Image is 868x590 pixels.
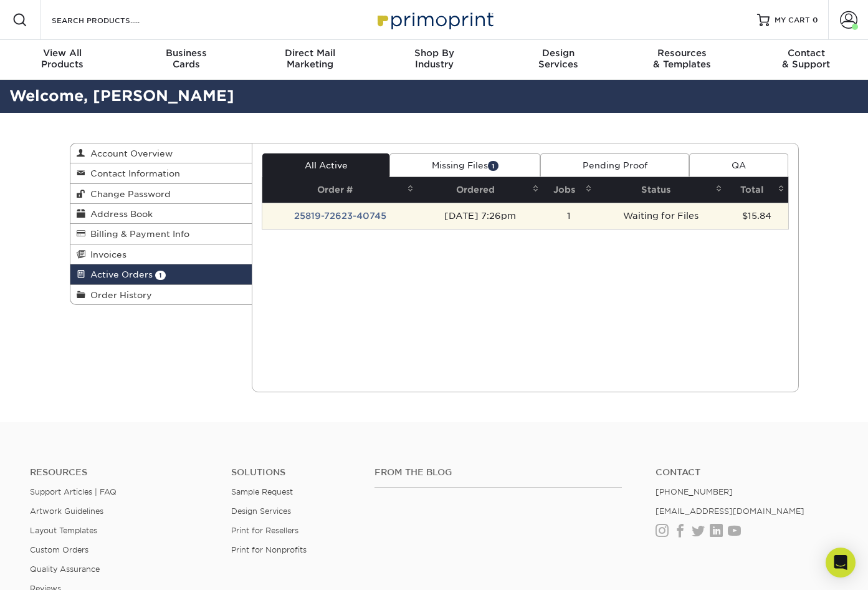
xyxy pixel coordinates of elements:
[543,203,596,229] td: 1
[372,6,497,33] img: Primoprint
[70,264,252,284] a: Active Orders 1
[726,203,788,229] td: $15.84
[813,16,818,24] span: 0
[689,153,788,177] a: QA
[826,548,856,578] div: Open Intercom Messenger
[231,506,291,516] a: Design Services
[372,40,496,80] a: Shop ByIndustry
[231,545,307,554] a: Print for Nonprofits
[70,184,252,204] a: Change Password
[85,229,189,239] span: Billing & Payment Info
[70,244,252,264] a: Invoices
[124,47,248,59] span: Business
[30,487,117,496] a: Support Articles | FAQ
[372,47,496,59] span: Shop By
[596,177,726,203] th: Status
[50,12,172,27] input: SEARCH PRODUCTS.....
[30,545,88,554] a: Custom Orders
[656,467,838,478] a: Contact
[85,189,171,199] span: Change Password
[231,467,356,478] h4: Solutions
[540,153,689,177] a: Pending Proof
[248,47,372,70] div: Marketing
[775,15,810,26] span: MY CART
[30,526,97,535] a: Layout Templates
[656,506,804,516] a: [EMAIL_ADDRESS][DOMAIN_NAME]
[85,269,153,279] span: Active Orders
[30,467,212,478] h4: Resources
[85,290,152,300] span: Order History
[596,203,726,229] td: Waiting for Files
[496,47,620,70] div: Services
[70,143,252,163] a: Account Overview
[248,47,372,59] span: Direct Mail
[124,40,248,80] a: BusinessCards
[85,249,126,259] span: Invoices
[372,47,496,70] div: Industry
[620,40,744,80] a: Resources& Templates
[262,153,389,177] a: All Active
[124,47,248,70] div: Cards
[417,177,542,203] th: Ordered
[620,47,744,59] span: Resources
[231,487,293,496] a: Sample Request
[155,271,166,280] span: 1
[726,177,788,203] th: Total
[3,552,106,586] iframe: Google Customer Reviews
[543,177,596,203] th: Jobs
[417,203,542,229] td: [DATE] 7:26pm
[231,526,298,535] a: Print for Resellers
[620,47,744,70] div: & Templates
[389,153,540,177] a: Missing Files1
[30,506,103,516] a: Artwork Guidelines
[744,47,868,70] div: & Support
[85,148,173,158] span: Account Overview
[70,285,252,304] a: Order History
[744,40,868,80] a: Contact& Support
[496,47,620,59] span: Design
[70,163,252,183] a: Contact Information
[85,168,180,178] span: Contact Information
[374,467,622,478] h4: From the Blog
[248,40,372,80] a: Direct MailMarketing
[656,487,733,496] a: [PHONE_NUMBER]
[70,204,252,224] a: Address Book
[488,161,498,170] span: 1
[496,40,620,80] a: DesignServices
[262,203,417,229] td: 25819-72623-40745
[85,209,153,219] span: Address Book
[744,47,868,59] span: Contact
[70,224,252,244] a: Billing & Payment Info
[262,177,417,203] th: Order #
